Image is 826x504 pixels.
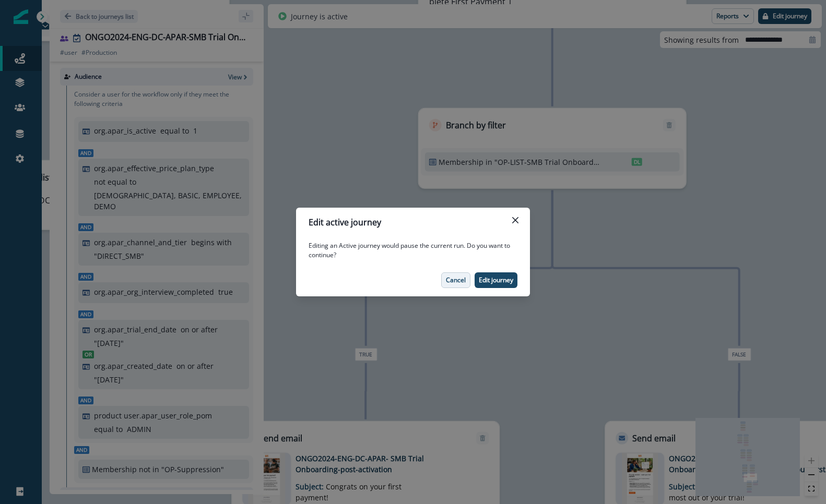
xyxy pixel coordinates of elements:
[475,272,517,288] button: Edit journey
[309,216,381,229] p: Edit active journey
[441,272,470,288] button: Cancel
[446,277,466,284] p: Cancel
[479,277,513,284] p: Edit journey
[507,212,524,229] button: Close
[309,241,517,260] p: Editing an Active journey would pause the current run. Do you want to continue?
